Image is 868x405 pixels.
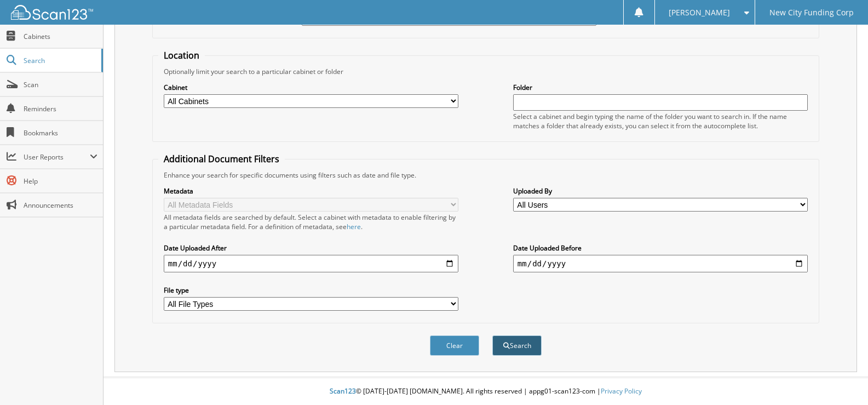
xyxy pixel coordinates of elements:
button: Clear [430,335,479,356]
span: Scan [24,80,97,89]
img: scan123-logo-white.svg [11,5,93,20]
div: All metadata fields are searched by default. Select a cabinet with metadata to enable filtering b... [164,213,458,231]
label: File type [164,286,458,295]
span: Reminders [24,104,97,113]
div: Optionally limit your search to a particular cabinet or folder [158,67,813,76]
input: end [513,255,808,272]
label: Uploaded By [513,186,808,196]
label: Folder [513,83,808,92]
a: Privacy Policy [601,386,642,396]
span: Bookmarks [24,128,97,138]
label: Metadata [164,186,458,196]
span: Scan123 [330,386,356,396]
div: Select a cabinet and begin typing the name of the folder you want to search in. If the name match... [513,112,808,130]
legend: Additional Document Filters [158,153,285,165]
div: © [DATE]-[DATE] [DOMAIN_NAME]. All rights reserved | appg01-scan123-com | [104,378,868,405]
button: Search [492,335,542,356]
a: here [347,222,361,231]
iframe: Chat Widget [813,352,868,405]
span: New City Funding Corp [769,9,854,16]
label: Date Uploaded After [164,243,458,253]
div: Enhance your search for specific documents using filters such as date and file type. [158,170,813,180]
span: Cabinets [24,32,97,41]
span: Search [24,56,96,65]
label: Cabinet [164,83,458,92]
span: Announcements [24,201,97,210]
legend: Location [158,49,205,61]
span: User Reports [24,152,90,162]
label: Date Uploaded Before [513,243,808,253]
span: Help [24,176,97,186]
input: start [164,255,458,272]
span: [PERSON_NAME] [669,9,730,16]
